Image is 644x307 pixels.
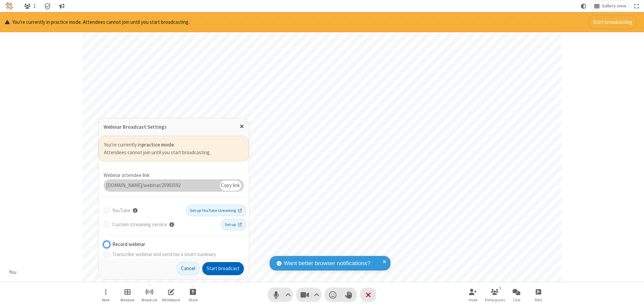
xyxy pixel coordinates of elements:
[186,205,246,216] a: Set up YouTube streaming
[268,288,293,302] button: Mute (⌘+Shift+A)
[189,298,198,302] span: Share
[112,205,184,216] label: YouTube
[7,268,19,276] div: You
[112,241,244,248] label: Record webinar
[120,298,135,302] span: Breakout
[161,285,181,304] button: Open shared whiteboard
[591,1,629,11] button: Change layout
[220,181,241,191] div: Copy link
[104,124,167,130] label: Webinar Broadcast Settings
[589,15,637,29] button: Start broadcasting
[235,118,249,135] button: Close popover
[632,1,642,11] button: Fullscreen
[33,3,36,9] span: 1
[117,285,138,304] button: Manage Breakout Rooms
[104,141,244,149] label: You're currently in .
[485,298,505,302] span: Participants
[112,220,219,230] label: Custom streaming service
[142,141,174,148] b: practice mode
[167,220,175,230] button: Live stream to a custom RTMP server must be set up before your meeting.
[469,298,477,302] span: Invite
[56,1,67,11] button: Conversation
[102,298,109,302] span: More
[463,285,483,304] button: Invite participants (⌘+Shift+I)
[513,298,521,302] span: Chat
[5,2,13,10] img: QA Selenium DO NOT DELETE OR CHANGE
[341,288,357,302] button: Raise hand
[21,1,39,11] button: Open participant list
[528,285,548,304] button: Open poll
[325,288,341,302] button: Send a reaction
[221,219,246,230] a: Set up
[578,1,589,11] button: Using system theme
[130,205,139,216] button: Live stream to YouTube must be set up before your meeting. For instructions on how to set it up, ...
[112,251,244,258] label: Transcribe webinar and send me a smart summary
[485,285,505,304] button: Open participant list
[96,285,116,304] button: Open menu
[142,298,157,302] span: Broadcast
[284,288,293,302] button: Audio settings
[162,298,180,302] span: Whiteboard
[139,285,159,304] button: Broadcast
[535,298,542,302] span: Polls
[506,285,527,304] button: Open chat
[41,1,54,11] div: Meeting details Encryption enabled
[602,3,626,9] span: Gallery view
[5,18,190,26] p: You're currently in practice mode. Attendees cannot join until you start broadcasting.
[360,288,376,302] button: End or leave meeting
[104,179,220,192] div: [DOMAIN_NAME]/webinar/25903592
[202,262,244,275] button: Start broadcast
[177,262,200,275] button: Cancel
[104,172,244,179] div: Webinar attendee link
[104,149,244,157] label: Attendees cannot join until you start broadcasting.
[497,285,503,291] div: 1
[296,288,321,302] button: Stop video (⌘+Shift+V)
[312,288,321,302] button: Video setting
[183,285,203,304] button: Start sharing
[284,259,370,268] span: Want better browser notifications?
